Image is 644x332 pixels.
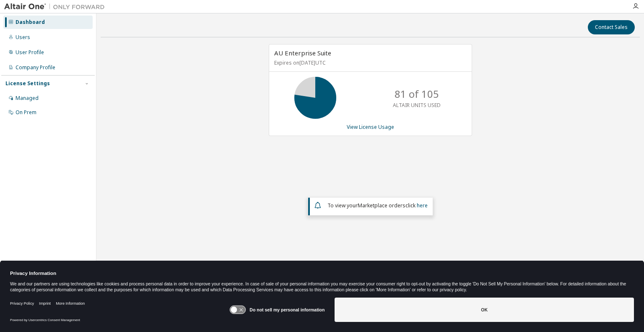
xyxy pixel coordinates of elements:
p: Expires on [DATE] UTC [274,59,465,66]
div: Managed [16,95,39,102]
p: 81 of 105 [395,87,439,101]
button: Contact Sales [588,20,635,34]
div: On Prem [16,109,36,116]
a: View License Usage [347,123,394,131]
div: Dashboard [16,19,45,26]
div: License Settings [5,80,50,87]
em: Marketplace orders [358,202,405,209]
img: Altair One [4,3,109,11]
div: Company Profile [16,64,55,71]
div: User Profile [16,49,44,56]
span: To view your click [327,202,428,209]
span: AU Enterprise Suite [274,49,331,57]
a: here [417,202,428,209]
div: Users [16,34,30,41]
p: ALTAIR UNITS USED [393,102,441,109]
